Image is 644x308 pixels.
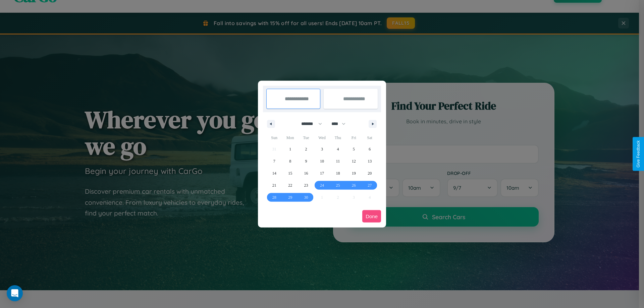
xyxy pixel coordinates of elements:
[346,143,362,155] button: 5
[346,179,362,191] button: 26
[314,132,330,143] span: Wed
[336,167,340,179] span: 18
[353,143,355,155] span: 5
[288,179,292,191] span: 22
[304,179,308,191] span: 23
[362,155,378,167] button: 13
[362,210,381,223] button: Done
[346,167,362,179] button: 19
[336,179,340,191] span: 25
[320,167,324,179] span: 17
[282,155,298,167] button: 8
[330,179,346,191] button: 25
[266,167,282,179] button: 14
[314,167,330,179] button: 17
[320,155,324,167] span: 10
[298,179,314,191] button: 23
[330,143,346,155] button: 4
[336,155,340,167] span: 11
[352,179,356,191] span: 26
[304,191,308,203] span: 30
[352,155,356,167] span: 12
[282,132,298,143] span: Mon
[305,143,307,155] span: 2
[273,155,275,167] span: 7
[330,132,346,143] span: Thu
[346,155,362,167] button: 12
[369,143,371,155] span: 6
[337,143,339,155] span: 4
[368,179,372,191] span: 27
[289,143,291,155] span: 1
[362,132,378,143] span: Sat
[362,167,378,179] button: 20
[636,140,641,168] div: Give Feedback
[298,155,314,167] button: 9
[272,179,276,191] span: 21
[272,167,276,179] span: 14
[321,143,323,155] span: 3
[298,132,314,143] span: Tue
[330,167,346,179] button: 18
[298,167,314,179] button: 16
[272,191,276,203] span: 28
[314,155,330,167] button: 10
[330,155,346,167] button: 11
[282,179,298,191] button: 22
[305,155,307,167] span: 9
[7,285,23,301] div: Open Intercom Messenger
[288,191,292,203] span: 29
[362,143,378,155] button: 6
[352,167,356,179] span: 19
[368,155,372,167] span: 13
[362,179,378,191] button: 27
[320,179,324,191] span: 24
[298,143,314,155] button: 2
[266,191,282,203] button: 28
[368,167,372,179] span: 20
[298,191,314,203] button: 30
[288,167,292,179] span: 15
[289,155,291,167] span: 8
[314,143,330,155] button: 3
[266,132,282,143] span: Sun
[282,143,298,155] button: 1
[266,155,282,167] button: 7
[304,167,308,179] span: 16
[266,179,282,191] button: 21
[314,179,330,191] button: 24
[282,191,298,203] button: 29
[346,132,362,143] span: Fri
[282,167,298,179] button: 15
